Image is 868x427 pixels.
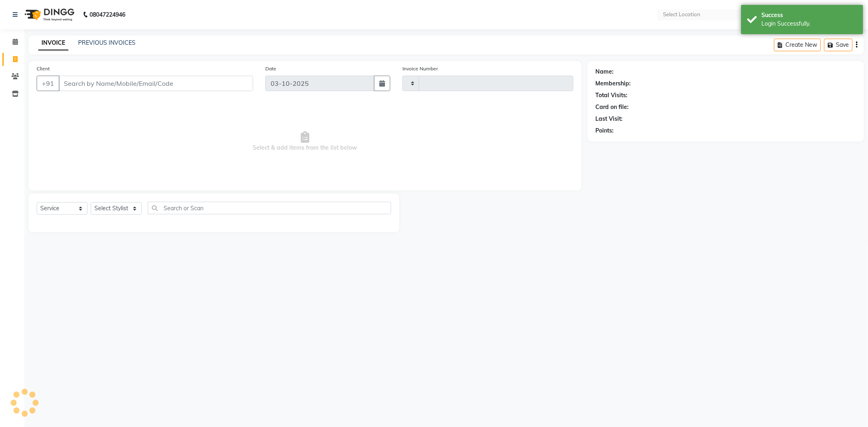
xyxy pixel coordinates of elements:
div: Membership: [596,79,631,88]
div: Name: [596,68,614,76]
button: Create New [774,39,821,51]
label: Invoice Number [402,65,438,72]
div: Total Visits: [596,91,628,100]
button: +91 [37,76,59,91]
input: Search or Scan [148,202,391,214]
span: Select & add items from the list below [37,101,573,182]
div: Points: [596,126,614,135]
a: INVOICE [38,36,68,50]
img: logo [21,3,77,26]
div: Login Successfully. [761,20,857,28]
div: Select Location [663,11,700,19]
b: 08047224946 [90,3,125,26]
div: Last Visit: [596,115,623,123]
input: Search by Name/Mobile/Email/Code [59,76,253,91]
button: Save [824,39,853,51]
a: PREVIOUS INVOICES [78,39,136,46]
label: Client [37,65,50,72]
div: Success [761,11,857,20]
div: Card on file: [596,103,629,111]
label: Date [265,65,276,72]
